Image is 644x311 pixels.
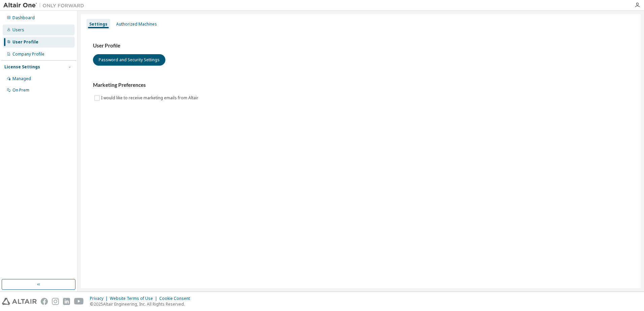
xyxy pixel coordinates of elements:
h3: Marketing Preferences [93,82,629,89]
button: Password and Security Settings [93,54,165,66]
img: facebook.svg [41,298,48,305]
h3: User Profile [93,42,629,49]
img: instagram.svg [52,298,59,305]
img: altair_logo.svg [2,298,37,305]
div: Users [12,27,24,33]
div: Settings [89,22,107,27]
img: Altair One [3,2,88,9]
div: Company Profile [12,51,44,57]
div: Dashboard [12,15,35,21]
img: youtube.svg [74,298,84,305]
img: linkedin.svg [63,298,70,305]
div: Cookie Consent [159,296,194,301]
div: Privacy [90,296,110,301]
div: Authorized Machines [116,22,157,27]
label: I would like to receive marketing emails from Altair [101,94,200,102]
div: License Settings [4,64,40,70]
p: © 2025 Altair Engineering, Inc. All Rights Reserved. [90,301,194,307]
div: On Prem [12,88,29,93]
div: Website Terms of Use [110,296,159,301]
div: User Profile [12,39,38,45]
div: Managed [12,76,31,81]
